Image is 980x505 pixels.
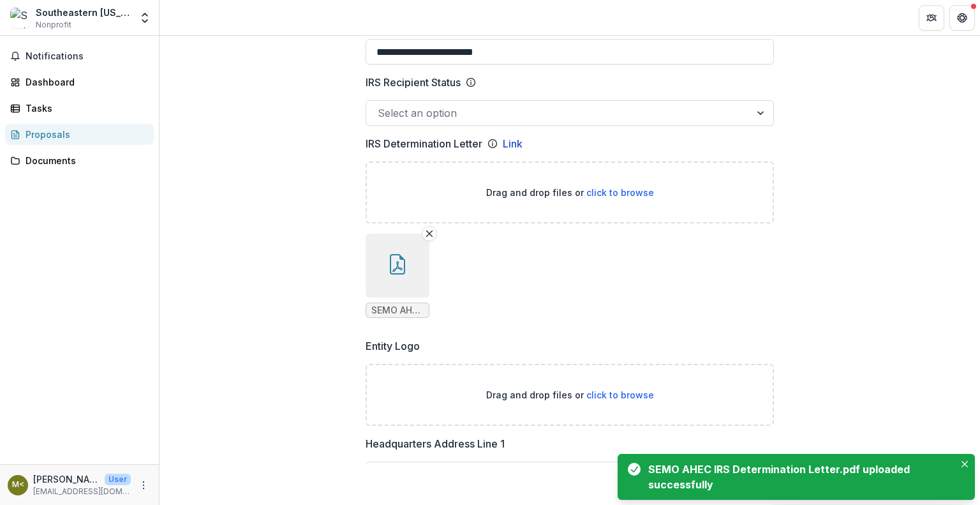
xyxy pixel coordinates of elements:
[371,305,424,316] span: SEMO AHEC IRS Determination Letter.pdf
[33,486,131,497] p: [EMAIL_ADDRESS][DOMAIN_NAME]
[919,5,944,31] button: Partners
[5,72,154,93] a: Dashboard
[486,388,654,402] p: Drag and drop files or
[648,462,949,492] div: SEMO AHEC IRS Determination Letter.pdf uploaded successfully
[503,136,523,151] a: Link
[36,6,131,19] div: Southeastern [US_STATE] Area Health Education Center Inc
[586,187,654,198] span: click to browse
[949,5,975,31] button: Get Help
[5,150,154,171] a: Documents
[36,19,71,31] span: Nonprofit
[366,338,420,354] p: Entity Logo
[33,472,100,486] p: [PERSON_NAME] <[EMAIL_ADDRESS][DOMAIN_NAME]>
[366,75,461,90] p: IRS Recipient Status
[612,449,980,505] div: Notifications-bottom-right
[5,46,154,66] button: Notifications
[26,51,149,62] span: Notifications
[10,8,31,28] img: Southeastern Missouri Area Health Education Center Inc
[26,102,144,115] div: Tasks
[422,226,437,241] button: Remove File
[5,124,154,145] a: Proposals
[136,478,151,493] button: More
[5,98,154,119] a: Tasks
[12,481,24,489] div: Megan Murray <meganrandolphmurray@gmail.com>
[26,128,144,141] div: Proposals
[136,5,154,31] button: Open entity switcher
[105,474,131,485] p: User
[957,456,972,472] button: Close
[586,389,654,400] span: click to browse
[366,136,482,151] p: IRS Determination Letter
[366,234,429,318] div: Remove FileSEMO AHEC IRS Determination Letter.pdf
[26,154,144,167] div: Documents
[486,186,654,199] p: Drag and drop files or
[26,75,144,89] div: Dashboard
[366,436,505,451] p: Headquarters Address Line 1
